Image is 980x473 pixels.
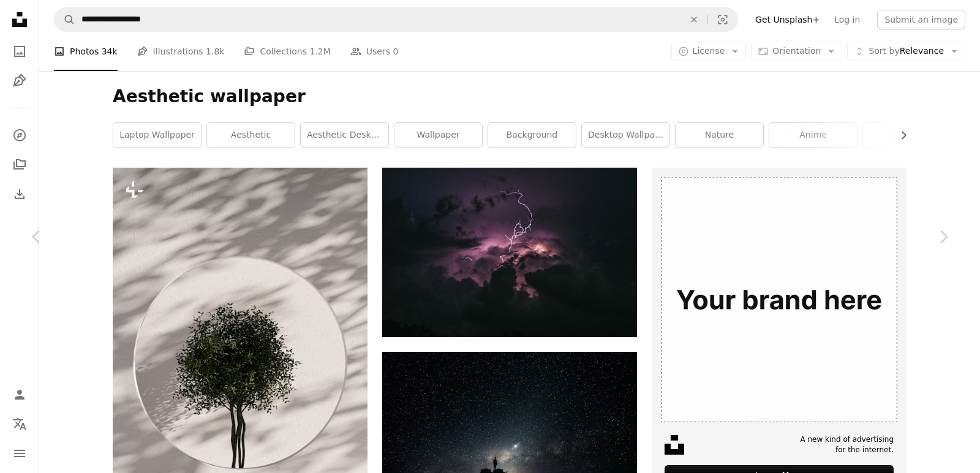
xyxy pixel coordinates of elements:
[693,46,725,56] span: License
[671,42,747,61] button: License
[350,32,399,71] a: Users 0
[113,86,907,108] h1: Aesthetic wallpaper
[827,10,867,29] a: Log in
[582,123,669,147] a: desktop wallpaper
[207,123,295,147] a: aesthetic
[772,46,821,56] span: Orientation
[800,434,894,455] span: A new kind of advertising for the internet.
[113,352,367,363] a: a white plate with a tree inside of it
[113,123,201,147] a: laptop wallpaper
[7,441,32,466] button: Menu
[7,123,32,147] a: Explore
[680,8,707,31] button: Clear
[869,45,944,58] span: Relevance
[7,412,32,436] button: Language
[301,123,388,147] a: aesthetic desktop wallpaper
[7,69,32,93] a: Illustrations
[7,382,32,407] a: Log in / Sign up
[907,178,980,296] a: Next
[665,435,684,455] img: file-1631678316303-ed18b8b5cb9cimage
[137,32,225,71] a: Illustrations 1.8k
[393,45,398,58] span: 0
[54,7,738,32] form: Find visuals sitewide
[382,168,637,337] img: photography of lightning storm
[769,123,857,147] a: anime
[863,123,951,147] a: desktop
[382,247,637,258] a: photography of lightning storm
[55,8,75,31] button: Search Unsplash
[206,45,224,58] span: 1.8k
[309,45,330,58] span: 1.2M
[488,123,576,147] a: background
[892,123,907,147] button: scroll list to the right
[847,42,965,61] button: Sort byRelevance
[244,32,330,71] a: Collections 1.2M
[394,123,482,147] a: wallpaper
[7,152,32,177] a: Collections
[869,46,899,56] span: Sort by
[676,123,763,147] a: nature
[748,10,827,29] a: Get Unsplash+
[7,39,32,64] a: Photos
[652,168,907,422] img: file-1635990775102-c9800842e1cdimage
[877,10,965,29] button: Submit an image
[708,8,737,31] button: Visual search
[751,42,842,61] button: Orientation
[382,431,637,442] a: silhouette of off-road car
